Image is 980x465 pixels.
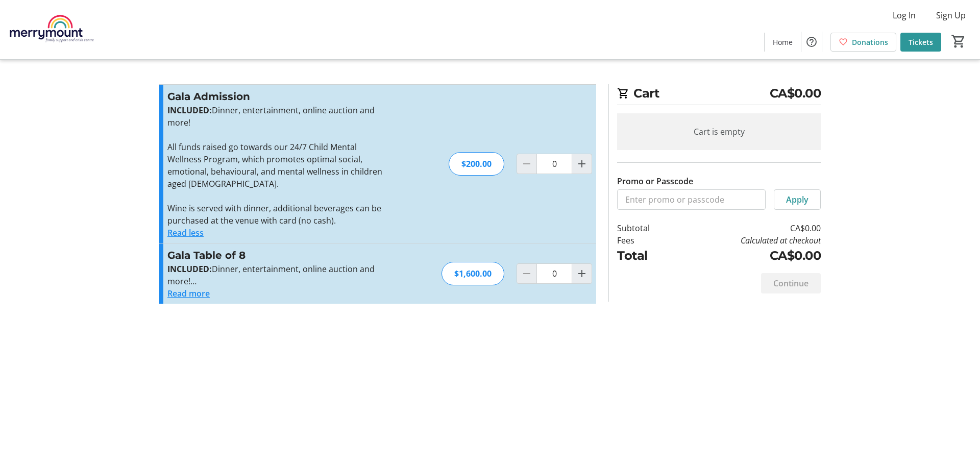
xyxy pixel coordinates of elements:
strong: INCLUDED: [167,263,212,275]
label: Promo or Passcode [617,175,693,187]
input: Gala Admission Quantity [536,154,572,174]
div: $200.00 [449,152,504,176]
td: Fees [617,234,676,247]
span: CA$0.00 [770,84,821,103]
button: Read less [167,227,204,239]
span: Apply [786,193,808,206]
input: Enter promo or passcode [617,189,766,210]
h3: Gala Table of 8 [167,248,390,263]
a: Donations [830,33,896,52]
p: Dinner, entertainment, online auction and more! [167,263,390,287]
input: Gala Table of 8 Quantity [536,263,572,284]
span: Sign Up [936,9,966,21]
a: Home [765,33,801,52]
td: Calculated at checkout [676,234,821,247]
button: Help [801,32,822,52]
button: Sign Up [928,7,974,23]
button: Increment by one [572,154,592,174]
span: Tickets [909,37,933,47]
h3: Gala Admission [167,89,390,104]
button: Increment by one [572,264,592,283]
div: $1,600.00 [442,262,504,285]
a: Tickets [900,33,941,52]
td: Total [617,247,676,265]
button: Apply [774,189,821,210]
img: Merrymount Family Support and Crisis Centre's Logo [6,4,97,55]
td: CA$0.00 [676,222,821,234]
td: CA$0.00 [676,247,821,265]
span: Donations [852,37,888,47]
span: Home [773,37,793,47]
button: Read more [167,287,210,300]
span: Log In [893,9,916,21]
div: Cart is empty [617,113,821,150]
h2: Cart [617,84,821,105]
button: Log In [885,7,924,23]
p: Dinner, entertainment, online auction and more! [167,104,390,129]
strong: INCLUDED: [167,105,212,116]
p: All funds raised go towards our 24/7 Child Mental Wellness Program, which promotes optimal social... [167,141,390,190]
button: Cart [949,32,968,51]
td: Subtotal [617,222,676,234]
p: Wine is served with dinner, additional beverages can be purchased at the venue with card (no cash). [167,202,390,227]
